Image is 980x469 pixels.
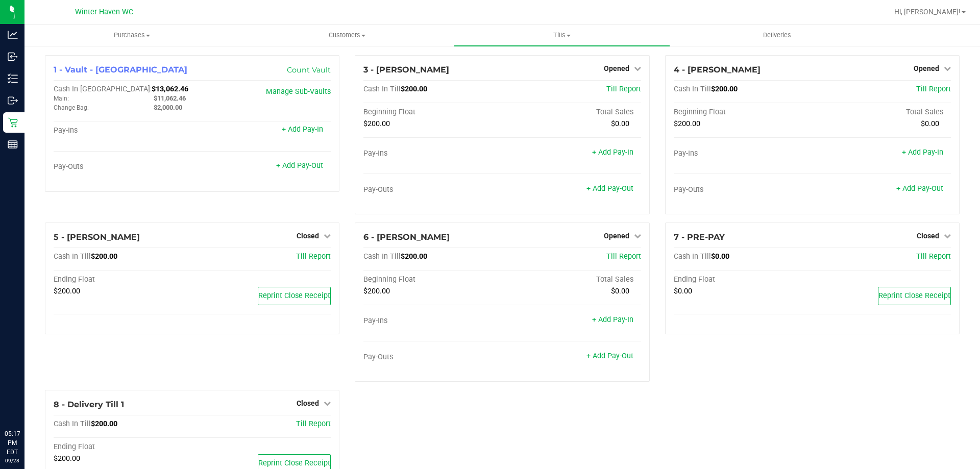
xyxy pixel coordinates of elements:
a: Count Vault [287,65,331,75]
button: Reprint Close Receipt [258,287,331,305]
a: + Add Pay-Out [586,352,633,360]
span: Cash In [GEOGRAPHIC_DATA]: [54,85,152,93]
inline-svg: Outbound [8,95,18,106]
span: $200.00 [91,419,117,428]
span: Cash In Till [674,85,711,93]
div: Pay-Ins [363,316,502,326]
a: Till Report [606,252,641,261]
span: Change Bag: [54,104,89,111]
span: $200.00 [54,287,80,295]
p: 09/28 [5,457,20,464]
span: $200.00 [363,119,390,128]
span: $0.00 [611,287,629,295]
span: 7 - PRE-PAY [674,232,725,242]
a: Till Report [296,252,331,261]
span: Cash In Till [674,252,711,261]
span: $200.00 [363,287,390,295]
inline-svg: Inbound [8,52,18,62]
span: Closed [297,399,319,407]
span: Winter Haven WC [75,8,133,16]
span: $200.00 [401,85,427,93]
inline-svg: Analytics [8,30,18,40]
a: Deliveries [670,24,885,46]
div: Pay-Outs [363,185,502,194]
span: 8 - Delivery Till 1 [54,400,124,409]
button: Reprint Close Receipt [878,287,951,305]
div: Ending Float [674,275,813,284]
a: + Add Pay-In [902,148,943,157]
a: Customers [239,24,454,46]
span: $200.00 [54,454,80,463]
a: Till Report [916,252,951,261]
div: Pay-Ins [54,126,192,135]
div: Pay-Ins [674,149,813,158]
span: Reprint Close Receipt [258,459,330,467]
span: $200.00 [711,85,738,93]
div: Total Sales [502,108,641,117]
span: Closed [917,232,939,240]
span: $2,000.00 [154,104,182,111]
span: Customers [240,31,454,40]
span: 6 - [PERSON_NAME] [363,232,450,242]
a: Till Report [296,419,331,428]
span: $0.00 [611,119,629,128]
inline-svg: Retail [8,117,18,128]
div: Pay-Outs [674,185,813,194]
span: $0.00 [674,287,692,295]
div: Pay-Outs [54,162,192,171]
span: $11,062.46 [154,94,186,102]
div: Beginning Float [674,108,813,117]
span: Tills [454,31,669,40]
span: Hi, [PERSON_NAME]! [894,8,961,16]
a: + Add Pay-In [282,125,323,134]
inline-svg: Reports [8,139,18,150]
span: $0.00 [921,119,939,128]
span: Purchases [25,31,239,40]
div: Ending Float [54,275,192,284]
a: + Add Pay-Out [896,184,943,193]
a: + Add Pay-In [592,148,633,157]
a: Till Report [916,85,951,93]
span: Reprint Close Receipt [878,291,950,300]
span: 5 - [PERSON_NAME] [54,232,140,242]
span: 1 - Vault - [GEOGRAPHIC_DATA] [54,65,187,75]
iframe: Resource center [10,387,41,418]
div: Beginning Float [363,275,502,284]
span: Opened [604,64,629,72]
p: 05:17 PM EDT [5,429,20,457]
span: $13,062.46 [152,85,188,93]
a: + Add Pay-Out [276,161,323,170]
inline-svg: Inventory [8,73,18,84]
span: Cash In Till [54,419,91,428]
a: + Add Pay-Out [586,184,633,193]
span: Cash In Till [363,252,401,261]
span: Reprint Close Receipt [258,291,330,300]
a: Purchases [24,24,239,46]
span: $0.00 [711,252,729,261]
span: Cash In Till [363,85,401,93]
span: $200.00 [91,252,117,261]
span: $200.00 [401,252,427,261]
div: Pay-Ins [363,149,502,158]
span: Deliveries [749,31,805,40]
iframe: Resource center unread badge [30,386,42,398]
span: Opened [604,232,629,240]
a: + Add Pay-In [592,315,633,324]
div: Pay-Outs [363,353,502,362]
div: Total Sales [502,275,641,284]
a: Till Report [606,85,641,93]
div: Beginning Float [363,108,502,117]
span: Opened [914,64,939,72]
a: Manage Sub-Vaults [266,87,331,96]
div: Ending Float [54,442,192,452]
a: Tills [454,24,669,46]
span: Main: [54,95,69,102]
span: Closed [297,232,319,240]
span: $200.00 [674,119,700,128]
